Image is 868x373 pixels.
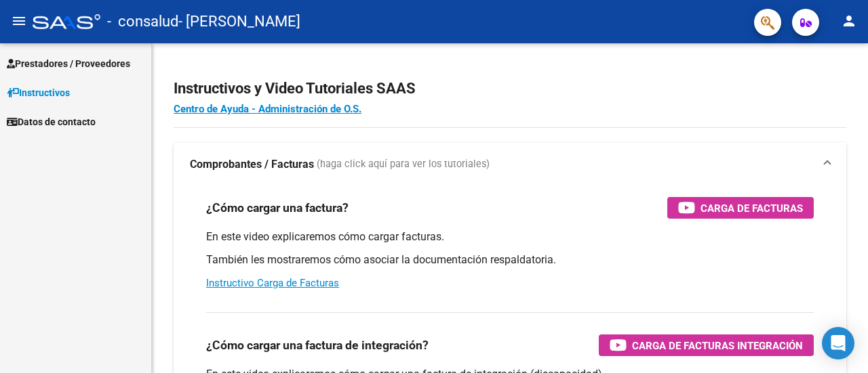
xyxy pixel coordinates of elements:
[206,336,429,355] h3: ¿Cómo cargar una factura de integración?
[206,229,814,244] p: En este video explicaremos cómo cargar facturas.
[667,197,814,219] button: Carga de Facturas
[206,277,339,289] a: Instructivo Carga de Facturas
[206,198,349,217] h3: ¿Cómo cargar una factura?
[11,13,27,29] mat-icon: menu
[317,157,490,172] span: (haga click aquí para ver los tutoriales)
[174,103,361,115] a: Centro de Ayuda - Administración de O.S.
[107,7,178,37] span: - consalud
[632,337,803,354] span: Carga de Facturas Integración
[190,157,314,172] strong: Comprobantes / Facturas
[206,253,814,267] p: También les mostraremos cómo asociar la documentación respaldatoria.
[599,334,814,356] button: Carga de Facturas Integración
[822,327,854,359] div: Open Intercom Messenger
[701,200,803,217] span: Carga de Facturas
[7,56,130,71] span: Prestadores / Proveedores
[7,85,70,100] span: Instructivos
[178,7,300,37] span: - [PERSON_NAME]
[174,76,846,102] h2: Instructivos y Video Tutoriales SAAS
[841,13,857,29] mat-icon: person
[174,143,846,186] mat-expansion-panel-header: Comprobantes / Facturas (haga click aquí para ver los tutoriales)
[7,114,96,129] span: Datos de contacto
